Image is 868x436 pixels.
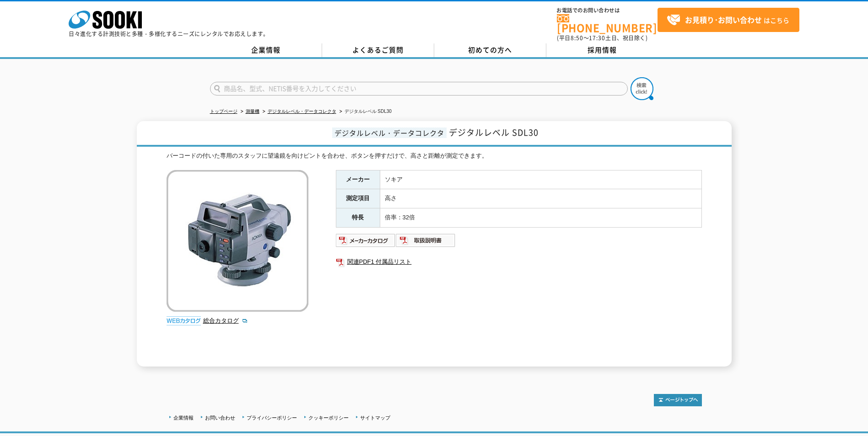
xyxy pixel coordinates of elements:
span: デジタルレベル SDL30 [449,126,539,138]
td: ソキア [380,170,701,189]
li: デジタルレベル SDL30 [338,107,392,117]
a: プライバシーポリシー [247,415,297,420]
input: 商品名、型式、NETIS番号を入力してください [210,82,628,96]
th: 測定項目 [336,189,380,208]
a: クッキーポリシー [308,415,349,420]
span: 17:30 [589,34,605,42]
a: [PHONE_NUMBER] [557,14,658,33]
span: はこちら [667,13,789,27]
a: 企業情報 [173,415,194,420]
p: 日々進化する計測技術と多種・多様化するニーズにレンタルでお応えします。 [69,31,269,37]
a: お問い合わせ [205,415,235,420]
span: (平日 ～ 土日、祝日除く) [557,34,647,42]
th: メーカー [336,170,380,189]
a: お見積り･お問い合わせはこちら [658,8,799,32]
a: デジタルレベル・データコレクタ [268,109,336,114]
img: webカタログ [167,316,201,325]
a: 測量機 [246,109,259,114]
td: 高さ [380,189,701,208]
th: 特長 [336,208,380,228]
a: トップページ [210,109,237,114]
span: お電話でのお問い合わせは [557,8,658,13]
td: 倍率：32倍 [380,208,701,228]
a: 企業情報 [210,43,322,57]
a: メーカーカタログ [336,239,396,246]
strong: お見積り･お問い合わせ [685,14,762,25]
span: 初めての方へ [468,45,512,55]
img: デジタルレベル SDL30 [167,170,308,312]
span: 8:50 [571,34,583,42]
img: btn_search.png [631,77,653,100]
a: よくあるご質問 [322,43,434,57]
div: バーコードの付いた専用のスタッフに望遠鏡を向けピントを合わせ、ボタンを押すだけで、高さと距離が測定できます。 [167,151,702,161]
span: デジタルレベル・データコレクタ [332,128,447,138]
a: 初めての方へ [434,43,546,57]
a: 関連PDF1 付属品リスト [336,256,702,268]
a: 採用情報 [546,43,658,57]
img: トップページへ [654,394,702,406]
a: 総合カタログ [203,317,248,324]
img: メーカーカタログ [336,233,396,248]
img: 取扱説明書 [396,233,456,248]
a: 取扱説明書 [396,239,456,246]
a: サイトマップ [360,415,390,420]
